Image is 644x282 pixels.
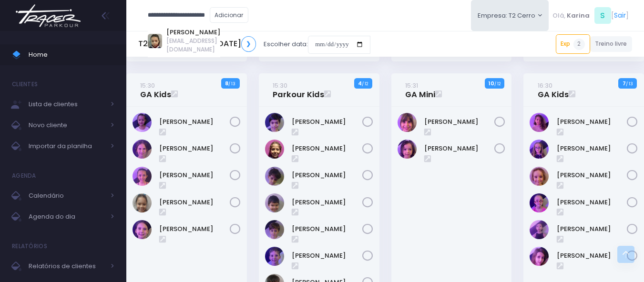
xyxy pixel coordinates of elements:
[530,220,549,239] img: Nina Sciammarella Felicio
[594,7,611,24] span: S
[424,117,495,127] a: [PERSON_NAME]
[159,198,230,207] a: [PERSON_NAME]
[405,81,435,100] a: 15:31GA Mini
[29,119,105,131] span: Novo cliente
[138,36,256,52] h5: T2 Cerro Terça, [DATE]
[590,36,633,52] a: Treino livre
[358,80,362,87] strong: 4
[133,220,152,239] img: Sofia Consentino Mantesso
[552,11,565,20] span: Olá,
[265,140,284,159] img: Julia Gomes
[398,113,417,132] img: Manuela Cardoso
[292,251,362,261] a: [PERSON_NAME]
[273,81,287,90] small: 15:30
[133,167,152,186] img: Leticia Campos
[292,171,362,180] a: [PERSON_NAME]
[557,198,627,207] a: [PERSON_NAME]
[614,10,626,20] a: Sair
[133,140,152,159] img: Julia Consentino Mantesso
[530,113,549,132] img: Dora Moreira Russo
[241,36,256,52] a: ❯
[530,193,549,212] img: Isabella Arouca
[530,140,549,159] img: Gabriela Arouca
[292,198,362,207] a: [PERSON_NAME]
[292,224,362,234] a: [PERSON_NAME]
[538,81,552,90] small: 16:30
[292,144,362,153] a: [PERSON_NAME]
[265,113,284,132] img: Guilherme Minghetti
[29,98,105,111] span: Lista de clientes
[166,28,220,37] a: [PERSON_NAME]
[12,75,38,94] h4: Clientes
[573,39,585,50] span: 2
[557,144,627,153] a: [PERSON_NAME]
[424,144,495,153] a: [PERSON_NAME]
[549,5,632,26] div: [ ]
[623,80,626,87] strong: 7
[489,80,494,87] strong: 10
[133,113,152,132] img: Emma Líbano
[159,171,230,180] a: [PERSON_NAME]
[538,81,569,100] a: 16:30GA Kids
[265,220,284,239] img: Murilo Barbosa Batista
[292,117,362,127] a: [PERSON_NAME]
[166,37,220,54] span: [EMAIL_ADDRESS][DOMAIN_NAME]
[405,81,418,90] small: 15:31
[225,80,228,87] strong: 8
[273,81,324,100] a: 15:30Parkour Kids
[557,251,627,261] a: [PERSON_NAME]
[29,211,105,223] span: Agenda do dia
[567,11,590,20] span: Karina
[556,34,590,53] a: Exp2
[557,117,627,127] a: [PERSON_NAME]
[557,224,627,234] a: [PERSON_NAME]
[265,193,284,212] img: Mikael Arina Scudeller
[494,81,501,87] small: / 12
[530,167,549,186] img: Helena Zotareli de Araujo
[362,81,368,87] small: / 12
[140,81,155,90] small: 15:30
[159,144,230,153] a: [PERSON_NAME]
[29,49,114,61] span: Home
[159,117,230,127] a: [PERSON_NAME]
[29,190,105,202] span: Calendário
[140,81,171,100] a: 15:30GA Kids
[557,171,627,180] a: [PERSON_NAME]
[530,247,549,266] img: Olivia Mascarenhas
[210,7,249,23] a: Adicionar
[12,166,36,185] h4: Agenda
[12,237,47,256] h4: Relatórios
[29,260,105,272] span: Relatórios de clientes
[398,140,417,159] img: Olívia Martins Gomes
[29,140,105,152] span: Importar da planilha
[228,81,235,87] small: / 13
[265,167,284,186] img: Miguel Minghetti
[265,247,284,266] img: Rafael Pollastri Mantesso
[159,224,230,234] a: [PERSON_NAME]
[133,193,152,212] img: Rafaela Sales
[138,33,370,55] div: Escolher data:
[626,81,633,87] small: / 13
